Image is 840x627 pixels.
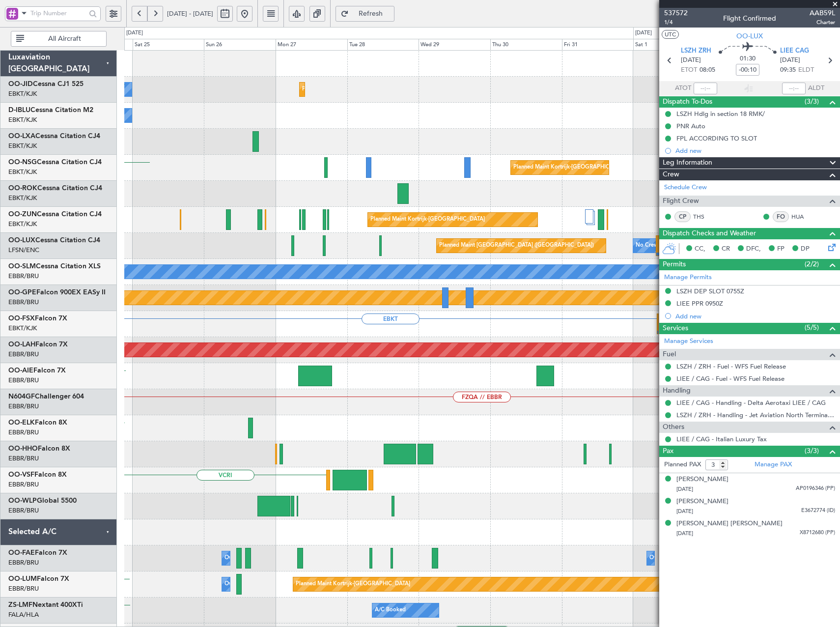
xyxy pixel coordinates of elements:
[676,435,767,443] a: LIEE / CAG - Italian Luxury Tax
[676,287,744,295] div: LSZH DEP SLOT 0755Z
[8,298,39,307] a: EBBR/BRU
[8,133,100,140] a: OO-LXACessna Citation CJ4
[664,460,701,470] label: Planned PAX
[663,323,688,334] span: Services
[8,610,39,619] a: FALA/HLA
[8,194,37,202] a: EBKT/KJK
[8,454,39,463] a: EBBR/BRU
[663,259,686,270] span: Permits
[676,497,728,507] div: [PERSON_NAME]
[8,601,83,608] a: ZS-LMFNextant 400XTi
[126,29,143,37] div: [DATE]
[681,65,697,75] span: ETOT
[700,65,715,75] span: 08:05
[26,35,103,42] span: All Aircraft
[663,96,712,108] span: Dispatch To-Dos
[8,419,35,426] span: OO-ELK
[276,39,347,51] div: Mon 27
[8,185,37,192] span: OO-ROK
[8,445,38,452] span: OO-HHO
[8,211,37,218] span: OO-ZUN
[8,497,77,504] a: OO-WLPGlobal 5500
[676,122,705,130] div: PNR Auto
[675,84,691,93] span: ATOT
[663,446,673,457] span: Pax
[8,107,30,114] span: D-IBLU
[662,30,679,39] button: UTC
[722,244,730,254] span: CR
[8,584,39,593] a: EBBR/BRU
[8,350,39,359] a: EBBR/BRU
[167,9,213,18] span: [DATE] - [DATE]
[676,475,728,484] div: [PERSON_NAME]
[780,56,800,65] span: [DATE]
[664,337,713,346] a: Manage Services
[8,237,35,244] span: OO-LUX
[740,54,756,64] span: 01:30
[370,212,485,227] div: Planned Maint Kortrijk-[GEOGRAPHIC_DATA]
[8,263,101,270] a: OO-SLMCessna Citation XLS
[810,8,835,18] span: AAB59L
[419,39,490,51] div: Wed 29
[676,399,826,407] a: LIEE / CAG - Handling - Delta Aerotaxi LIEE / CAG
[8,237,100,244] a: OO-LUXCessna Citation CJ4
[681,56,701,65] span: [DATE]
[375,603,406,618] div: A/C Booked
[8,393,35,400] span: N604GF
[8,289,106,296] a: OO-GPEFalcon 900EX EASy II
[635,29,652,37] div: [DATE]
[8,263,36,270] span: OO-SLM
[796,484,835,493] span: AP0196346 (PP)
[664,273,712,283] a: Manage Permits
[224,551,291,566] div: Owner Melsbroek Air Base
[8,159,102,166] a: OO-NSGCessna Citation CJ4
[805,259,819,269] span: (2/2)
[676,374,784,383] a: LIEE / CAG - Fuel - WFS Fuel Release
[347,39,419,51] div: Tue 28
[302,82,417,97] div: Planned Maint Kortrijk-[GEOGRAPHIC_DATA]
[8,89,37,98] a: EBKT/KJK
[8,393,84,400] a: N604GFChallenger 604
[780,65,796,75] span: 09:35
[676,362,786,370] a: LSZH / ZRH - Fuel - WFS Fuel Release
[439,238,594,253] div: Planned Maint [GEOGRAPHIC_DATA] ([GEOGRAPHIC_DATA])
[8,497,37,504] span: OO-WLP
[8,480,39,489] a: EBBR/BRU
[800,529,835,537] span: X8712680 (PP)
[8,419,67,426] a: OO-ELKFalcon 8X
[8,115,37,124] a: EBKT/KJK
[664,183,707,193] a: Schedule Crew
[674,211,691,222] div: CP
[805,96,819,107] span: (3/3)
[336,6,394,22] button: Refresh
[224,577,291,592] div: Owner Melsbroek Air Base
[676,530,693,537] span: [DATE]
[676,485,693,493] span: [DATE]
[663,385,691,397] span: Handling
[8,506,39,515] a: EBBR/BRU
[8,211,102,218] a: OO-ZUNCessna Citation CJ4
[8,549,67,556] a: OO-FAEFalcon 7X
[695,244,705,254] span: CC,
[8,471,34,478] span: OO-VSF
[676,110,765,118] div: LSZH Hdlg in section 18 RMK/
[8,575,37,582] span: OO-LUM
[8,272,39,281] a: EBBR/BRU
[780,46,809,56] span: LIEE CAG
[562,39,634,51] div: Fri 31
[649,551,716,566] div: Owner Melsbroek Air Base
[8,376,39,385] a: EBBR/BRU
[8,220,37,228] a: EBKT/KJK
[8,428,39,437] a: EBBR/BRU
[8,324,37,333] a: EBKT/KJK
[636,238,733,253] div: No Crew Paris ([GEOGRAPHIC_DATA])
[663,169,679,180] span: Crew
[694,83,717,94] input: --:--
[8,367,66,374] a: OO-AIEFalcon 7X
[8,81,33,87] span: OO-JID
[663,349,676,360] span: Fuel
[805,322,819,333] span: (5/5)
[8,367,33,374] span: OO-AIE
[8,142,37,150] a: EBKT/KJK
[296,577,410,592] div: Planned Maint Kortrijk-[GEOGRAPHIC_DATA]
